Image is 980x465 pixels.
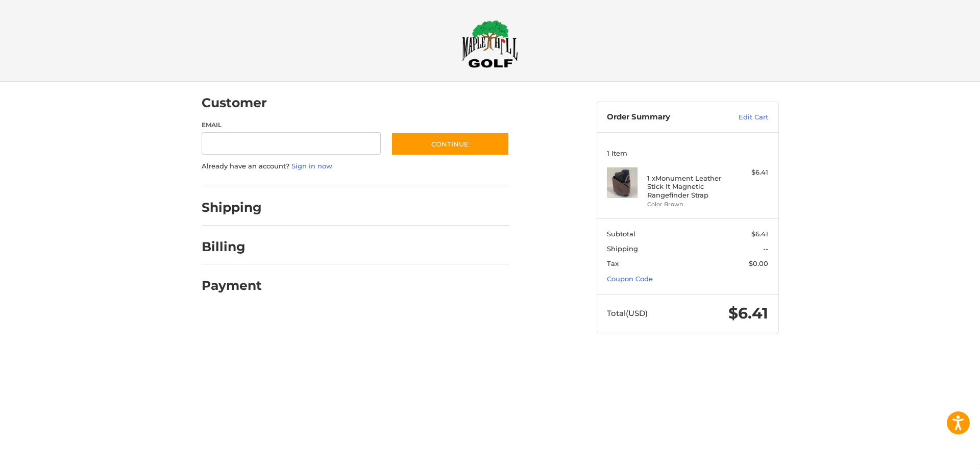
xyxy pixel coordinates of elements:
[647,174,725,199] h4: 1 x Monument Leather Stick It Magnetic Rangefinder Strap
[607,244,638,253] span: Shipping
[749,259,768,267] span: $0.00
[728,304,768,323] span: $6.41
[202,161,509,172] p: Already have an account?
[763,244,768,253] span: --
[202,278,262,293] h2: Payment
[291,162,332,170] a: Sign in now
[607,149,768,157] h3: 1 Item
[607,230,635,238] span: Subtotal
[751,230,768,238] span: $6.41
[728,167,768,178] div: $6.41
[202,200,262,215] h2: Shipping
[391,132,509,156] button: Continue
[202,95,267,111] h2: Customer
[717,112,768,123] a: Edit Cart
[607,308,648,318] span: Total (USD)
[202,239,261,255] h2: Billing
[607,275,653,283] a: Coupon Code
[462,20,518,68] img: Maple Hill Golf
[647,200,725,209] li: Color Brown
[202,120,381,130] label: Email
[10,421,121,455] iframe: Gorgias live chat messenger
[607,112,717,123] h3: Order Summary
[607,259,619,267] span: Tax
